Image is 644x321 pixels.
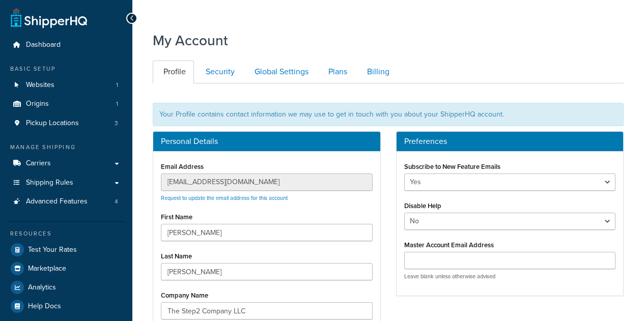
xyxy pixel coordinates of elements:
[161,213,192,221] label: First Name
[26,179,73,187] span: Shipping Rules
[195,61,243,83] a: Security
[8,143,125,152] div: Manage Shipping
[153,31,228,50] h1: My Account
[8,241,125,259] a: Test Your Rates
[318,61,355,83] a: Plans
[26,81,54,90] span: Websites
[116,100,118,108] span: 1
[26,197,88,206] span: Advanced Features
[153,103,624,126] div: Your Profile contains contact information we may use to get in touch with you about your ShipperH...
[28,302,61,311] span: Help Docs
[161,291,208,299] label: Company Name
[8,192,125,211] li: Advanced Features
[161,252,192,260] label: Last Name
[8,76,125,95] a: Websites 1
[26,159,51,168] span: Carriers
[404,273,616,280] p: Leave blank unless otherwise advised
[8,95,125,113] li: Origins
[8,278,125,297] a: Analytics
[8,259,125,278] a: Marketplace
[8,114,125,133] a: Pickup Locations 3
[26,41,61,49] span: Dashboard
[28,265,66,273] span: Marketplace
[8,36,125,54] a: Dashboard
[115,119,118,128] span: 3
[161,137,373,146] h3: Personal Details
[8,173,125,192] a: Shipping Rules
[11,8,87,28] a: ShipperHQ Home
[8,95,125,113] a: Origins 1
[161,194,288,202] a: Request to update the email address for this account
[404,241,494,249] label: Master Account Email Address
[115,197,118,206] span: 4
[8,154,125,173] a: Carriers
[244,61,317,83] a: Global Settings
[8,114,125,133] li: Pickup Locations
[8,76,125,95] li: Websites
[28,283,56,292] span: Analytics
[26,100,49,108] span: Origins
[153,61,194,83] a: Profile
[8,229,125,238] div: Resources
[26,119,79,128] span: Pickup Locations
[404,163,500,170] label: Subscribe to New Feature Emails
[161,163,204,170] label: Email Address
[356,61,398,83] a: Billing
[8,192,125,211] a: Advanced Features 4
[8,297,125,315] a: Help Docs
[404,137,616,146] h3: Preferences
[8,65,125,73] div: Basic Setup
[116,81,118,90] span: 1
[28,246,77,254] span: Test Your Rates
[404,202,441,210] label: Disable Help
